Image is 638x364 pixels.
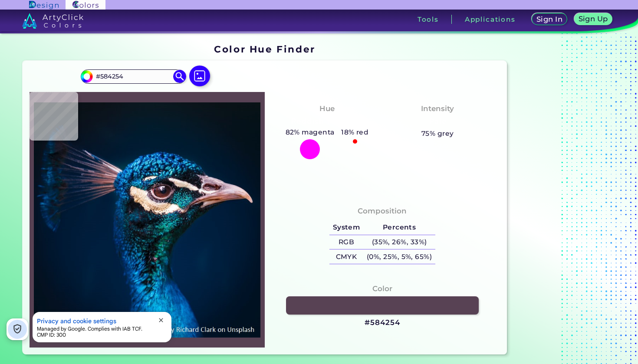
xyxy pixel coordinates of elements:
[372,282,392,295] h4: Color
[363,235,435,249] h5: (35%, 26%, 33%)
[338,127,372,138] h5: 18% red
[421,102,454,115] h4: Intensity
[363,249,435,264] h5: (0%, 25%, 5%, 65%)
[22,13,83,29] img: logo_artyclick_colors_white.svg
[329,235,363,249] h5: RGB
[465,16,516,23] h3: Applications
[319,102,335,115] h4: Hue
[34,96,260,343] img: img_pavlin.jpg
[282,127,338,138] h5: 82% magenta
[287,116,367,127] h3: Reddish Magenta
[214,43,315,56] h1: Color Hue Finder
[421,128,454,139] h5: 75% grey
[363,220,435,235] h5: Percents
[533,14,566,25] a: Sign In
[538,16,561,23] h5: Sign In
[576,14,610,25] a: Sign Up
[418,16,439,23] h3: Tools
[580,16,607,22] h5: Sign Up
[358,205,407,217] h4: Composition
[329,220,363,235] h5: System
[93,71,174,82] input: type color..
[329,249,363,264] h5: CMYK
[189,66,210,86] img: icon picture
[29,1,58,9] img: ArtyClick Design logo
[365,318,400,328] h3: #584254
[173,70,186,83] img: icon search
[425,116,450,127] h3: Pale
